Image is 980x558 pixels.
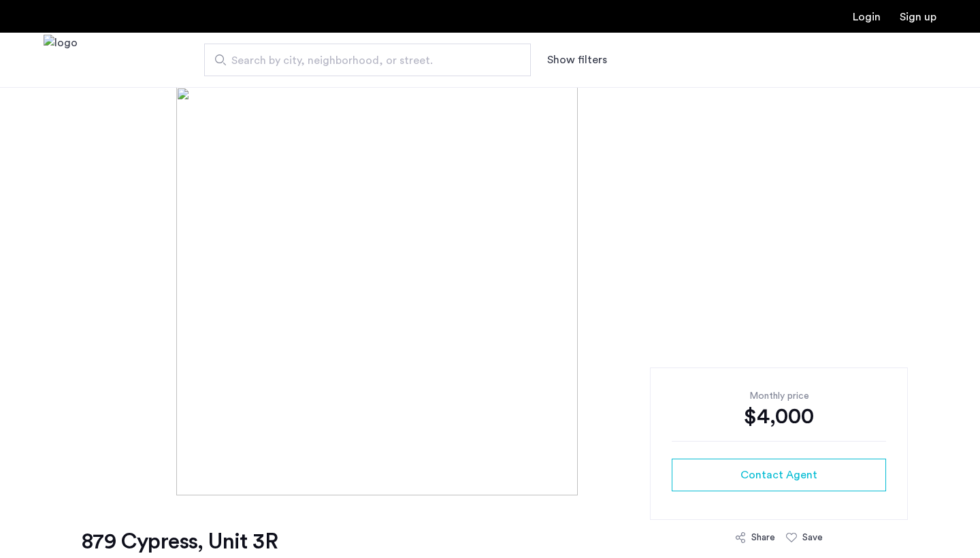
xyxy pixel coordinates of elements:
button: Show or hide filters [547,52,607,68]
img: [object%20Object] [176,87,804,495]
div: Save [802,531,823,544]
a: Registration [900,12,936,22]
a: Login [853,12,881,22]
button: button [672,459,886,491]
div: Share [751,531,775,544]
input: Apartment Search [204,44,531,76]
div: Monthly price [672,389,886,403]
img: logo [44,35,78,86]
div: $4,000 [672,403,886,430]
span: Search by city, neighborhood, or street. [231,52,493,69]
span: Contact Agent [740,467,817,483]
h1: 879 Cypress, Unit 3R [82,528,344,555]
a: Cazamio Logo [44,35,78,86]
